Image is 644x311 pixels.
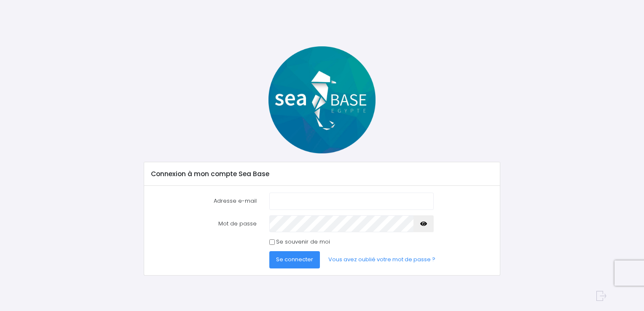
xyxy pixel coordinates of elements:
label: Mot de passe [145,215,263,232]
div: Connexion à mon compte Sea Base [144,162,499,186]
button: Se connecter [269,251,320,268]
label: Se souvenir de moi [276,238,330,246]
span: Se connecter [276,255,313,263]
label: Adresse e-mail [145,193,263,209]
a: Vous avez oublié votre mot de passe ? [322,251,442,268]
